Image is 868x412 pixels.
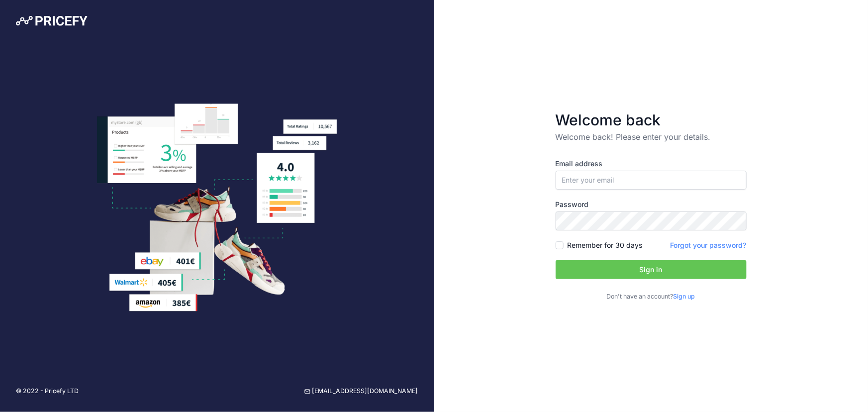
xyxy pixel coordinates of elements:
[674,293,695,300] a: Sign up
[16,387,79,396] p: © 2022 - Pricefy LTD
[556,260,747,279] button: Sign in
[556,171,747,190] input: Enter your email
[556,159,747,169] label: Email address
[556,200,747,209] label: Password
[556,111,747,129] h3: Welcome back
[556,292,747,302] p: Don't have an account?
[671,241,747,249] a: Forgot your password?
[556,131,747,143] p: Welcome back! Please enter your details.
[304,387,418,396] a: [EMAIL_ADDRESS][DOMAIN_NAME]
[568,240,643,250] label: Remember for 30 days
[16,16,88,26] img: Pricefy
